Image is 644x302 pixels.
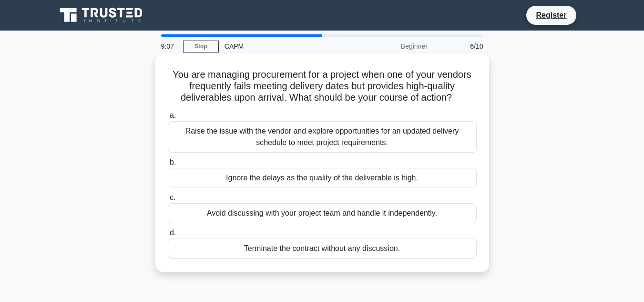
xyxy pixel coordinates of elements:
a: Stop [183,41,219,52]
div: Ignore the delays as the quality of the deliverable is high. [168,168,477,188]
h5: You are managing procurement for a project when one of your vendors frequently fails meeting deli... [167,69,478,104]
div: 6/10 [433,37,489,56]
span: d. [170,229,176,237]
div: Raise the issue with the vendor and explore opportunities for an updated delivery schedule to mee... [168,121,477,153]
a: Register [530,9,572,21]
div: Beginner [350,37,433,56]
span: a. [170,111,176,119]
div: Terminate the contract without any discussion. [168,239,477,259]
div: Avoid discussing with your project team and handle it independently. [168,203,477,223]
span: c. [170,193,175,201]
div: CAPM [219,37,350,56]
span: b. [170,158,176,166]
div: 9:07 [155,37,183,56]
